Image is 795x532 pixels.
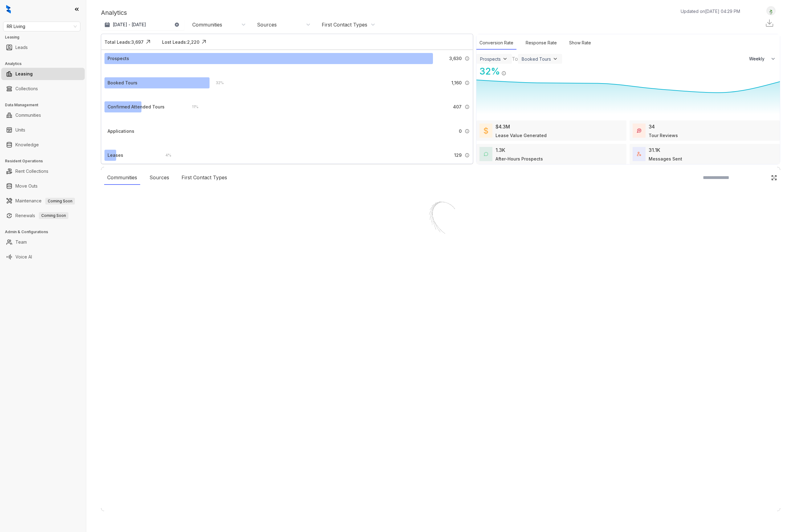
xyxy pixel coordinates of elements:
img: Click Icon [506,65,516,75]
img: Info [465,104,470,109]
a: Rent Collections [15,165,48,177]
li: Collections [1,83,85,95]
span: 3,630 [449,55,462,62]
li: Leads [1,41,85,54]
div: $4.3M [495,123,510,130]
span: 407 [453,104,462,110]
div: First Contact Types [322,21,367,28]
div: 1.3K [495,146,505,154]
h3: Leasing [5,35,86,40]
div: 32 % [210,79,224,86]
div: To [512,55,518,63]
div: 4 % [159,152,171,159]
a: Team [15,236,27,248]
a: RenewalsComing Soon [15,209,68,222]
img: Info [465,153,470,158]
img: Click Icon [771,175,777,181]
a: Move Outs [15,180,38,192]
span: Coming Soon [39,212,68,219]
img: Loader [410,189,471,250]
p: Analytics [101,8,127,17]
a: Leads [15,41,28,54]
span: RR Living [7,22,77,31]
img: Click Icon [199,37,209,47]
div: Leases [108,152,123,159]
div: Communities [104,171,140,185]
a: Units [15,124,25,136]
div: Lease Value Generated [495,132,547,139]
div: First Contact Types [178,171,230,185]
div: Show Rate [566,36,594,50]
a: Collections [15,83,38,95]
div: Applications [108,128,134,135]
img: UserAvatar [767,8,775,14]
div: 31.1K [649,146,660,154]
div: After-Hours Prospects [495,156,543,162]
div: Tour Reviews [649,132,678,139]
img: Info [465,80,470,85]
img: TourReviews [637,128,641,133]
img: logo [6,5,11,14]
img: Download [765,18,774,28]
h3: Admin & Configurations [5,229,86,235]
div: Booked Tours [108,79,137,86]
img: TotalFum [637,152,641,156]
div: Sources [257,21,277,28]
img: SearchIcon [758,175,763,180]
div: 34 [649,123,655,130]
div: Messages Sent [649,156,682,162]
div: Loading... [430,250,452,256]
div: Sources [146,171,172,185]
li: Move Outs [1,180,85,192]
div: Confirmed Attended Tours [108,104,165,110]
h3: Analytics [5,61,86,67]
a: Voice AI [15,251,32,263]
img: LeaseValue [484,127,488,134]
li: Voice AI [1,251,85,263]
li: Leasing [1,68,85,80]
div: Total Leads: 3,697 [104,39,144,45]
div: Conversion Rate [476,36,516,50]
button: Weekly [745,53,780,64]
img: Info [465,129,470,134]
p: [DATE] - [DATE] [113,22,146,28]
li: Renewals [1,209,85,222]
li: Communities [1,109,85,121]
h3: Resident Operations [5,158,86,164]
a: Communities [15,109,41,121]
div: Communities [192,21,222,28]
a: Leasing [15,68,33,80]
img: ViewFilterArrow [552,56,558,62]
li: Rent Collections [1,165,85,177]
img: ViewFilterArrow [502,56,508,62]
div: Lost Leads: 2,220 [162,39,199,45]
img: Info [501,71,506,76]
li: Units [1,124,85,136]
div: 11 % [186,104,198,110]
div: Response Rate [523,36,560,50]
span: Weekly [749,56,768,62]
li: Knowledge [1,139,85,151]
span: 0 [459,128,462,135]
li: Team [1,236,85,248]
li: Maintenance [1,195,85,207]
button: [DATE] - [DATE] [101,19,184,30]
div: Prospects [480,56,501,62]
img: Click Icon [144,37,153,47]
span: Coming Soon [45,198,75,205]
div: Prospects [108,55,129,62]
div: 32 % [476,64,500,78]
img: AfterHoursConversations [484,152,488,156]
h3: Data Management [5,102,86,108]
p: Updated on [DATE] 04:29 PM [681,8,740,14]
a: Knowledge [15,139,39,151]
span: 1,160 [451,79,462,86]
span: 129 [454,152,462,159]
img: Info [465,56,470,61]
div: Booked Tours [522,56,551,62]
